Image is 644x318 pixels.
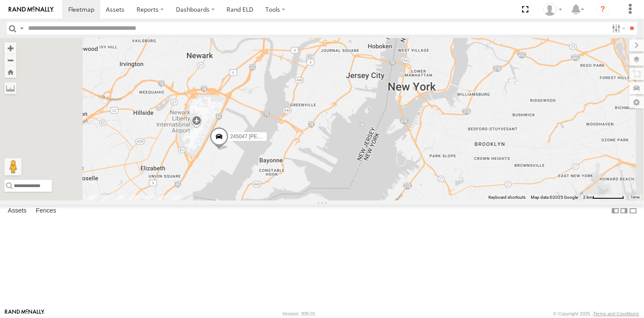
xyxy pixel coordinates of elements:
button: Zoom Home [4,66,16,78]
label: Map Settings [629,96,644,108]
i: ? [596,3,610,16]
span: 2 km [583,195,593,200]
label: Assets [3,205,31,217]
button: Zoom out [4,54,16,66]
button: Drag Pegman onto the map to open Street View [4,158,22,175]
button: Map Scale: 2 km per 69 pixels [580,194,627,200]
label: Dock Summary Table to the Left [611,205,620,217]
label: Hide Summary Table [629,205,638,217]
label: Dock Summary Table to the Right [620,205,628,217]
a: Terms (opens in new tab) [631,195,640,199]
label: Fences [32,205,61,217]
a: Terms and Conditions [593,311,639,316]
label: Search Filter Options [609,22,627,35]
span: 245047 [PERSON_NAME] [230,134,292,140]
div: Version: 308.01 [283,311,316,316]
div: © Copyright 2025 - [553,311,639,316]
button: Keyboard shortcuts [488,194,526,200]
span: Map data ©2025 Google [531,195,578,200]
label: Search Query [18,22,25,35]
div: Dale Gerhard [540,3,565,16]
img: rand-logo.svg [9,6,54,13]
button: Zoom in [4,42,16,54]
label: Measure [4,82,16,94]
a: Visit our Website [5,309,45,318]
